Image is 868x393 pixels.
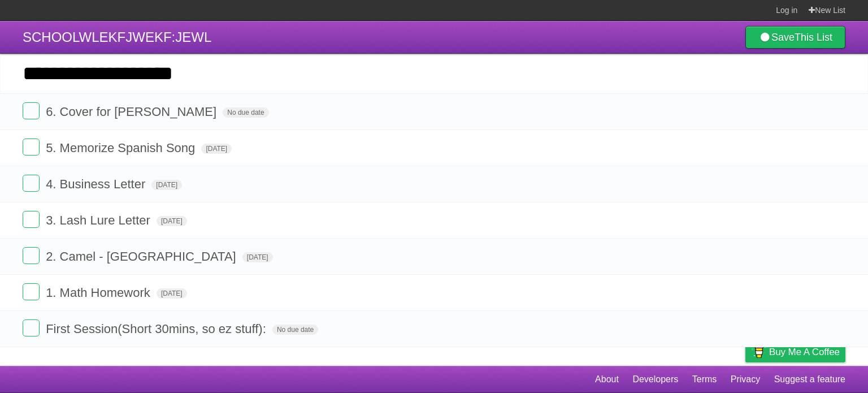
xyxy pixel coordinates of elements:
[795,32,832,43] b: This List
[595,369,619,390] a: About
[745,26,845,49] a: SaveThis List
[201,144,232,154] span: [DATE]
[157,288,187,299] span: [DATE]
[46,213,153,227] span: 3. Lash Lure Letter
[23,211,40,228] label: Done
[46,286,153,300] span: 1. Math Homework
[751,342,766,361] img: Buy me a coffee
[46,141,198,155] span: 5. Memorize Spanish Song
[23,139,40,156] label: Done
[23,175,40,192] label: Done
[632,369,678,390] a: Developers
[46,322,269,336] span: First Session(Short 30mins, so ez stuff):
[23,283,40,300] label: Done
[23,247,40,264] label: Done
[46,249,239,264] span: 2. Camel - [GEOGRAPHIC_DATA]
[272,325,318,335] span: No due date
[692,369,717,390] a: Terms
[769,342,840,362] span: Buy me a coffee
[731,369,760,390] a: Privacy
[23,319,40,336] label: Done
[242,252,273,262] span: [DATE]
[157,216,187,226] span: [DATE]
[223,107,268,118] span: No due date
[23,102,40,119] label: Done
[774,369,845,390] a: Suggest a feature
[46,105,219,119] span: 6. Cover for [PERSON_NAME]
[151,180,182,190] span: [DATE]
[745,342,845,362] a: Buy me a coffee
[23,29,211,45] span: SCHOOLWLEKFJWEKF:JEWL
[46,177,148,191] span: 4. Business Letter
